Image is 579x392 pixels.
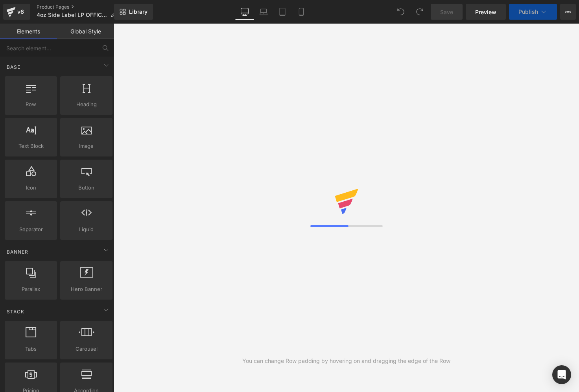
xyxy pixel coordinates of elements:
a: Preview [466,4,506,20]
a: Tablet [273,4,292,20]
span: Image [63,142,110,150]
span: Carousel [63,345,110,353]
span: Stack [6,308,25,315]
a: v6 [3,4,30,20]
a: Laptop [254,4,273,20]
span: Save [440,8,453,16]
span: Banner [6,248,29,256]
span: Text Block [7,142,55,150]
span: Base [6,63,21,71]
a: Product Pages [37,4,122,10]
span: Publish [518,9,538,15]
span: Heading [63,100,110,109]
span: Library [129,8,148,15]
span: Parallax [7,285,55,293]
span: Preview [475,8,496,16]
button: Redo [412,4,428,20]
span: Tabs [7,345,55,353]
span: Separator [7,225,55,234]
div: v6 [16,7,26,17]
span: Button [63,184,110,192]
a: Desktop [235,4,254,20]
a: New Library [114,4,153,20]
a: Mobile [292,4,311,20]
div: Open Intercom Messenger [552,365,571,384]
div: You can change Row padding by hovering on and dragging the edge of the Row [242,357,450,365]
button: Undo [393,4,409,20]
span: Icon [7,184,55,192]
button: Publish [509,4,557,20]
span: Liquid [63,225,110,234]
a: Global Style [57,24,114,39]
span: Row [7,100,55,109]
button: More [560,4,576,20]
span: Hero Banner [63,285,110,293]
span: 4oz Side Label LP OFFICIAL [37,12,107,18]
